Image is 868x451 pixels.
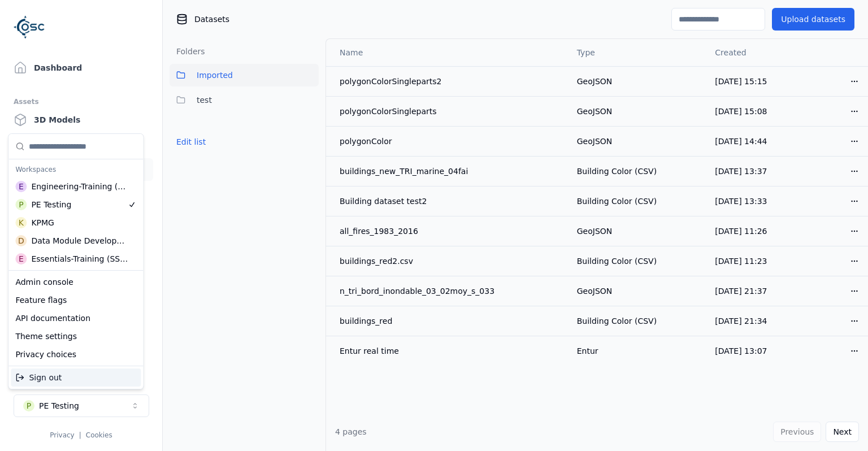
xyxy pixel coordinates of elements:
div: K [15,217,27,228]
div: Essentials-Training (SSO Staging) [31,253,129,264]
div: PE Testing [31,199,71,210]
div: P [15,199,27,210]
div: Suggestions [8,134,143,270]
div: API documentation [11,309,141,327]
div: Privacy choices [11,345,141,363]
div: E [15,181,27,192]
div: Workspaces [11,162,141,177]
div: Suggestions [8,366,143,389]
div: Sign out [11,368,141,387]
div: Admin console [11,273,141,291]
div: D [15,235,27,246]
div: Feature flags [11,291,141,309]
div: Engineering-Training (SSO Staging) [31,181,130,192]
div: E [15,253,27,264]
div: Suggestions [8,271,143,366]
div: Theme settings [11,327,141,345]
div: Data Module Development [31,235,128,246]
div: KPMG [31,217,54,228]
